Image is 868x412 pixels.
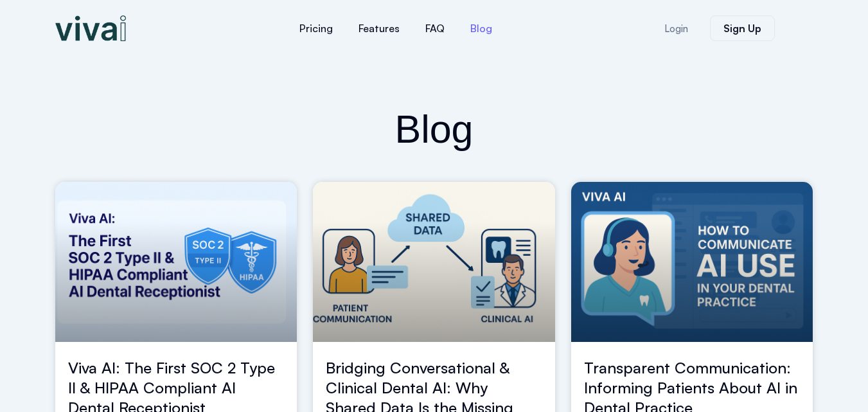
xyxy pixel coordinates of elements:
[346,13,412,44] a: Features
[664,24,688,33] span: Login
[287,13,346,44] a: Pricing
[457,13,505,44] a: Blog
[710,15,775,41] a: Sign Up
[723,23,761,33] span: Sign Up
[55,182,297,342] a: viva ai dental receptionist soc2 and hipaa compliance
[55,104,813,155] h2: Blog
[412,13,457,44] a: FAQ
[209,13,582,44] nav: Menu
[649,16,704,41] a: Login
